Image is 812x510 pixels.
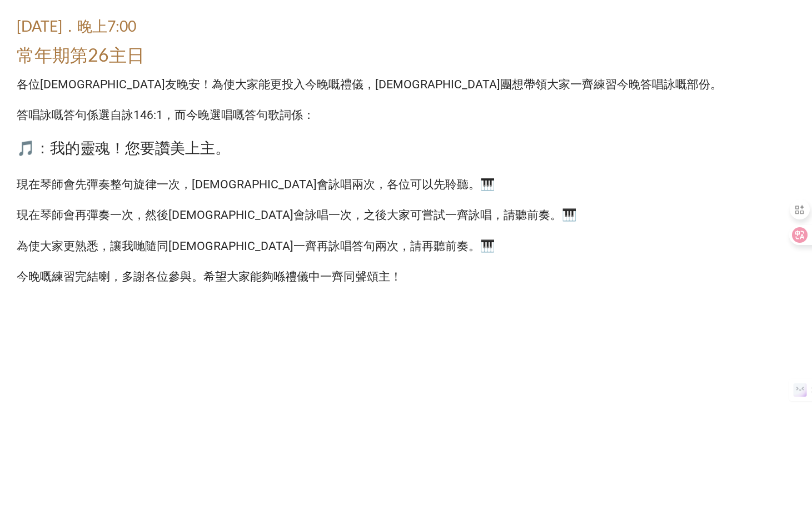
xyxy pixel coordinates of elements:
p: 現在琴師會再彈奏一次，然後[DEMOGRAPHIC_DATA]會詠唱一次，之後大家可嘗試一齊詠唱，請聽前奏。🎹 [17,206,795,224]
h3: [DATE]．晚上7:00 [17,17,795,36]
p: 各位[DEMOGRAPHIC_DATA]友晚安！為使大家能更投入今晚嘅禮儀，[DEMOGRAPHIC_DATA]團想帶領大家一齊練習今晚答唱詠嘅部份。 [17,75,795,94]
p: 現在琴師會先彈奏整句旋律一次，[DEMOGRAPHIC_DATA]會詠唱兩次，各位可以先聆聽。🎹 [17,175,795,194]
p: 今晚嘅練習完結喇，多謝各位參與。希望大家能夠喺禮儀中一齊同聲頌主！ [17,267,795,286]
h1: 常年期第26主日 [17,43,795,66]
p: 🎵：我的靈魂！您要讚美上主。 [46,137,795,161]
p: 為使大家更熟悉，讓我哋隨同[DEMOGRAPHIC_DATA]一齊再詠唱答句兩次，請再聽前奏。🎹 [17,237,795,256]
p: 答唱詠嘅答句係選自詠146:1，而今晚選唱嘅答句歌詞係： [17,106,795,124]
